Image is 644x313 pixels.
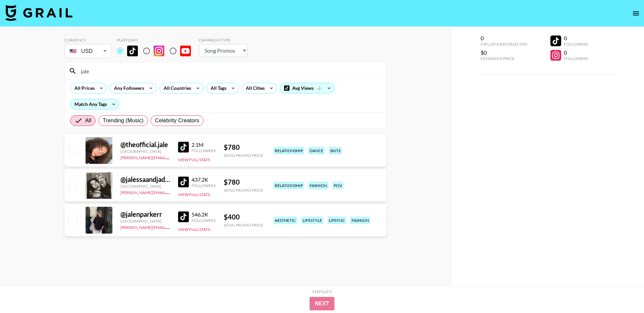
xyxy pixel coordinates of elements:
div: $0 [481,49,527,56]
img: Grail Talent [5,5,72,21]
button: Next [310,297,335,310]
div: fashion [350,216,370,224]
a: [PERSON_NAME][EMAIL_ADDRESS][DOMAIN_NAME] [120,224,220,230]
iframe: Drift Widget Chat Controller [610,279,636,305]
div: 2.1M [192,141,216,148]
div: All Cities [242,83,266,93]
button: View Full Stats [178,157,210,162]
div: Followers [192,148,216,153]
div: [GEOGRAPHIC_DATA] [120,184,170,189]
img: Instagram [154,46,164,56]
div: Any Followers [110,83,146,93]
div: $ 780 [224,178,263,186]
div: Match Any Tags [70,99,119,109]
div: dance [308,147,325,154]
span: Celebrity Creators [155,117,199,125]
div: All Tags [207,83,228,93]
div: Influencers Selected [481,42,527,47]
div: 0 [564,49,588,56]
div: aesthetic [273,216,297,224]
div: [GEOGRAPHIC_DATA] [120,149,170,154]
a: [PERSON_NAME][EMAIL_ADDRESS][DOMAIN_NAME] [120,189,220,195]
a: [PERSON_NAME][EMAIL_ADDRESS][DOMAIN_NAME] [120,154,220,160]
button: open drawer [629,7,643,20]
div: 0 [564,35,588,42]
div: pov [332,182,343,189]
div: relationship [273,147,304,154]
button: View Full Stats [178,192,210,197]
div: @ theofficial.jale [120,140,170,149]
div: relationship [273,182,304,189]
div: All Prices [70,83,96,93]
div: lifestyle [301,216,323,224]
div: Followers [564,42,588,47]
span: All [85,117,91,125]
div: Campaign Type [199,38,248,43]
div: Song Promo Price [224,188,263,193]
div: skits [329,147,342,154]
div: 437.2K [192,176,216,183]
img: YouTube [180,46,191,56]
div: Currency [64,38,111,43]
div: 0 [481,35,527,42]
div: Step 1 of 2 [312,289,332,294]
div: Followers [192,218,216,223]
div: Platform [117,38,196,43]
div: Avg Views [280,83,334,93]
div: Song Promo Price [224,153,263,158]
img: TikTok [127,46,138,56]
div: Followers [564,56,588,61]
span: Trending (Music) [103,117,144,125]
div: 546.2K [192,211,216,218]
div: $ 780 [224,143,263,151]
div: @ jalessaandjaden [120,175,170,184]
img: TikTok [178,142,189,152]
div: $ 400 [224,213,263,221]
div: USD [66,45,110,57]
div: Estimated Price [481,56,527,61]
img: TikTok [178,177,189,187]
div: [GEOGRAPHIC_DATA] [120,218,170,224]
div: @ jalenparkerr [120,210,170,218]
div: fashion [308,182,328,189]
button: View Full Stats [178,227,210,232]
div: Followers [192,183,216,188]
div: Song Promo Price [224,223,263,228]
input: Search by User Name [77,66,382,76]
img: TikTok [178,211,189,222]
div: lipsync [327,216,346,224]
div: All Countries [160,83,193,93]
